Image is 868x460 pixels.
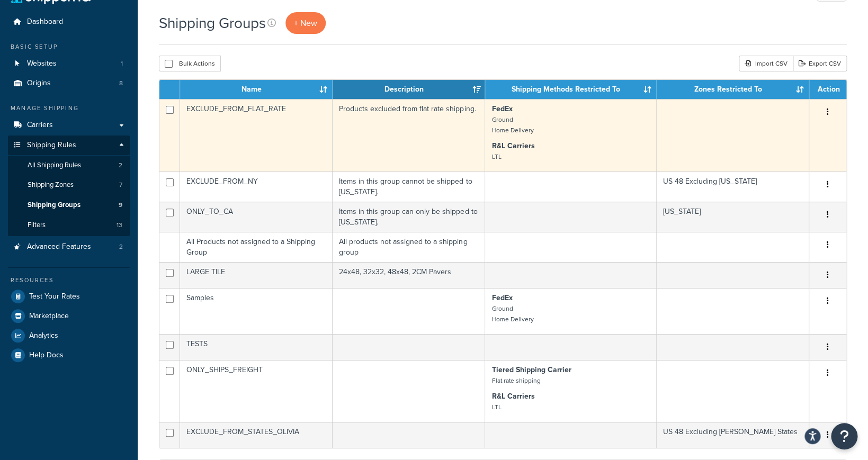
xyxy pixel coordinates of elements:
td: LARGE TILE [180,262,333,288]
button: Bulk Actions [159,56,221,71]
td: US 48 Excluding [US_STATE] [657,172,809,202]
td: Items in this group can only be shipped to [US_STATE]. [333,202,485,232]
button: Open Resource Center [831,423,857,449]
a: Shipping Groups 9 [8,195,130,215]
small: Ground Home Delivery [491,115,533,135]
small: Ground Home Delivery [491,304,533,324]
a: All Shipping Rules 2 [8,156,130,175]
a: Shipping Rules [8,136,130,155]
span: Test Your Rates [29,292,80,301]
span: All Shipping Rules [28,161,81,170]
div: Basic Setup [8,42,130,51]
span: Dashboard [27,17,63,26]
a: Export CSV [793,56,847,71]
td: Items in this group cannot be shipped to [US_STATE]. [333,172,485,202]
a: Carriers [8,115,130,135]
small: LTL [491,152,501,161]
a: Help Docs [8,346,130,365]
li: Shipping Zones [8,175,130,195]
span: Origins [27,79,51,88]
li: Filters [8,215,130,235]
td: Samples [180,288,333,334]
a: Shipping Zones 7 [8,175,130,195]
li: Origins [8,74,130,93]
strong: FedEx [491,292,512,303]
td: All products not assigned to a shipping group [333,232,485,262]
a: Origins 8 [8,74,130,93]
span: 1 [121,59,123,68]
small: LTL [491,402,501,412]
div: Resources [8,276,130,285]
span: Shipping Zones [28,181,74,190]
td: 24x48, 32x32, 48x48, 2CM Pavers [333,262,485,288]
span: Analytics [29,331,58,340]
a: + New [285,12,326,34]
span: Shipping Groups [28,201,80,210]
div: Import CSV [739,56,793,71]
span: Carriers [27,121,53,130]
span: 9 [119,201,122,210]
a: Marketplace [8,306,130,326]
strong: FedEx [491,103,512,114]
span: 7 [119,181,122,190]
th: Zones Restricted To: activate to sort column ascending [657,80,809,99]
span: Marketplace [29,312,69,321]
a: Test Your Rates [8,287,130,306]
h1: Shipping Groups [159,13,266,33]
td: ONLY_TO_CA [180,202,333,232]
th: Shipping Methods Restricted To: activate to sort column ascending [485,80,656,99]
span: 2 [119,161,122,170]
td: US 48 Excluding [PERSON_NAME] States [657,422,809,448]
span: 13 [117,221,122,230]
span: Advanced Features [27,242,91,251]
th: Name: activate to sort column ascending [180,80,333,99]
a: Websites 1 [8,54,130,74]
li: Websites [8,54,130,74]
a: Filters 13 [8,215,130,235]
li: Advanced Features [8,237,130,257]
td: ONLY_SHIPS_FREIGHT [180,360,333,422]
th: Description: activate to sort column ascending [333,80,485,99]
td: EXCLUDE_FROM_NY [180,172,333,202]
span: Shipping Rules [27,141,76,150]
span: + New [294,17,317,29]
td: EXCLUDE_FROM_FLAT_RATE [180,99,333,172]
td: TESTS [180,334,333,360]
div: Manage Shipping [8,104,130,113]
a: Analytics [8,326,130,345]
strong: R&L Carriers [491,140,534,151]
strong: Tiered Shipping Carrier [491,364,571,375]
span: 2 [119,242,123,251]
strong: R&L Carriers [491,391,534,402]
td: All Products not assigned to a Shipping Group [180,232,333,262]
td: [US_STATE] [657,202,809,232]
td: Products excluded from flat rate shipping. [333,99,485,172]
a: Dashboard [8,12,130,32]
th: Action [809,80,846,99]
li: Shipping Groups [8,195,130,215]
a: Advanced Features 2 [8,237,130,257]
span: Websites [27,59,57,68]
li: All Shipping Rules [8,156,130,175]
span: Filters [28,221,46,230]
span: Help Docs [29,351,64,360]
small: Flat rate shipping [491,376,540,385]
li: Shipping Rules [8,136,130,236]
td: EXCLUDE_FROM_STATES_OLIVIA [180,422,333,448]
span: 8 [119,79,123,88]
